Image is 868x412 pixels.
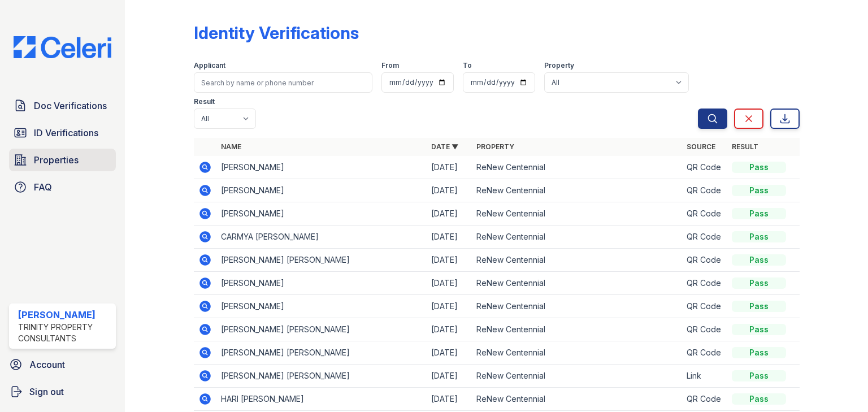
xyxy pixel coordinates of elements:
[34,153,79,167] span: Properties
[216,249,427,272] td: [PERSON_NAME] [PERSON_NAME]
[732,142,758,151] a: Result
[216,202,427,225] td: [PERSON_NAME]
[427,156,472,179] td: [DATE]
[682,202,727,225] td: QR Code
[732,370,786,381] div: Pass
[431,142,458,151] a: Date ▼
[682,225,727,249] td: QR Code
[5,380,120,403] a: Sign out
[472,318,682,341] td: ReNew Centennial
[732,324,786,335] div: Pass
[9,122,116,144] a: ID Verifications
[216,295,427,318] td: [PERSON_NAME]
[34,99,107,112] span: Doc Verifications
[472,156,682,179] td: ReNew Centennial
[682,341,727,365] td: QR Code
[682,318,727,341] td: QR Code
[18,322,111,344] div: Trinity Property Consultants
[472,365,682,388] td: ReNew Centennial
[216,225,427,249] td: CARMYA [PERSON_NAME]
[5,36,120,58] img: CE_Logo_Blue-a8612792a0a2168367f1c8372b55b34899dd931a85d93a1a3d3e32e68fde9ad4.png
[34,180,52,194] span: FAQ
[463,61,472,70] label: To
[216,156,427,179] td: [PERSON_NAME]
[9,176,116,198] a: FAQ
[427,295,472,318] td: [DATE]
[216,272,427,295] td: [PERSON_NAME]
[216,388,427,411] td: HARI [PERSON_NAME]
[18,308,111,322] div: [PERSON_NAME]
[427,341,472,365] td: [DATE]
[682,249,727,272] td: QR Code
[732,347,786,358] div: Pass
[732,162,786,173] div: Pass
[194,72,372,93] input: Search by name or phone number
[732,208,786,219] div: Pass
[472,388,682,411] td: ReNew Centennial
[194,61,225,70] label: Applicant
[732,231,786,242] div: Pass
[427,365,472,388] td: [DATE]
[472,341,682,365] td: ReNew Centennial
[732,301,786,312] div: Pass
[682,295,727,318] td: QR Code
[472,225,682,249] td: ReNew Centennial
[427,179,472,202] td: [DATE]
[682,388,727,411] td: QR Code
[732,277,786,289] div: Pass
[732,254,786,266] div: Pass
[427,225,472,249] td: [DATE]
[427,272,472,295] td: [DATE]
[472,272,682,295] td: ReNew Centennial
[216,341,427,365] td: [PERSON_NAME] [PERSON_NAME]
[427,249,472,272] td: [DATE]
[194,97,215,106] label: Result
[732,185,786,196] div: Pass
[427,388,472,411] td: [DATE]
[732,393,786,405] div: Pass
[9,94,116,117] a: Doc Verifications
[472,202,682,225] td: ReNew Centennial
[472,295,682,318] td: ReNew Centennial
[476,142,514,151] a: Property
[427,318,472,341] td: [DATE]
[216,179,427,202] td: [PERSON_NAME]
[544,61,574,70] label: Property
[194,23,359,43] div: Identity Verifications
[216,365,427,388] td: [PERSON_NAME] [PERSON_NAME]
[687,142,715,151] a: Source
[29,358,65,371] span: Account
[682,365,727,388] td: Link
[427,202,472,225] td: [DATE]
[29,385,64,398] span: Sign out
[472,249,682,272] td: ReNew Centennial
[682,156,727,179] td: QR Code
[472,179,682,202] td: ReNew Centennial
[34,126,98,140] span: ID Verifications
[216,318,427,341] td: [PERSON_NAME] [PERSON_NAME]
[9,149,116,171] a: Properties
[682,272,727,295] td: QR Code
[682,179,727,202] td: QR Code
[5,353,120,376] a: Account
[381,61,399,70] label: From
[221,142,241,151] a: Name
